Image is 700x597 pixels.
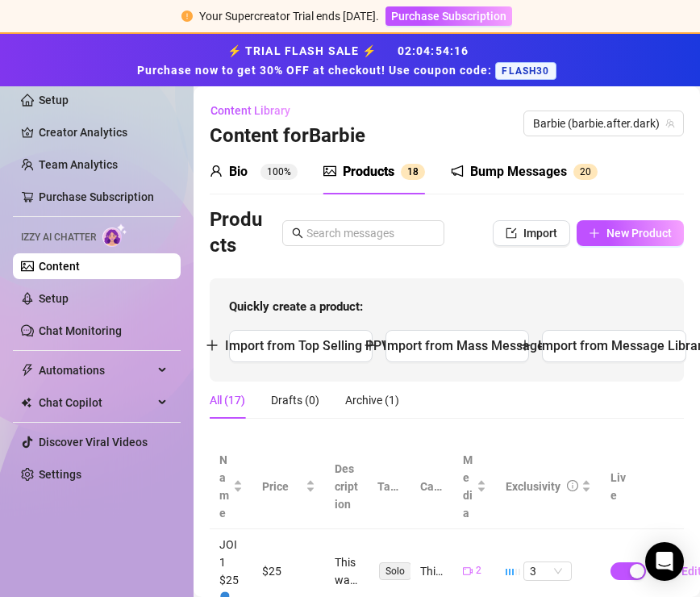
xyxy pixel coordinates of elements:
img: Chat Copilot [21,397,31,408]
span: plus [519,339,531,352]
th: Name [210,445,252,529]
span: search [292,228,303,239]
span: info-circle [567,480,578,491]
span: user [210,165,223,177]
span: plus [206,339,219,352]
th: Price [252,445,325,529]
button: Import [493,220,570,246]
span: 1 [407,166,413,177]
span: exclamation-circle [181,10,193,22]
span: picture [323,165,336,177]
span: Your Supercreator Trial ends [DATE]. [199,10,379,23]
a: Creator Analytics [39,119,168,145]
span: team [665,119,675,128]
a: Setup [39,94,69,106]
strong: Quickly create a product: [229,299,363,314]
div: Bio [229,162,248,182]
span: Chat Copilot [39,390,153,415]
span: Purchase Subscription [391,10,506,23]
input: Search messages [306,224,435,242]
span: Price [262,478,302,495]
span: Solo [379,562,411,580]
a: Purchase Subscription [385,10,512,23]
div: Archive (1) [345,391,399,409]
button: Import from Message Library [542,330,685,362]
button: New Product [577,220,684,246]
span: FLASH30 [495,62,556,80]
span: import [506,228,517,239]
th: Media [453,445,496,529]
h3: Products [210,207,262,259]
h3: Content for Barbie [210,123,365,149]
span: 2 [476,563,481,578]
div: Products [343,162,394,182]
sup: 20 [573,164,598,180]
span: Izzy AI Chatter [21,230,96,245]
span: 3 [530,562,565,580]
span: 02 : 04 : 54 : 16 [398,44,469,57]
th: Caption Example [410,445,453,529]
a: Setup [39,292,69,305]
sup: 100% [260,164,298,180]
th: Description [325,445,368,529]
span: thunderbolt [21,364,34,377]
span: plus [589,228,600,239]
div: Drafts (0) [271,391,319,409]
div: Exclusivity [506,478,560,495]
a: Discover Viral Videos [39,436,148,449]
div: Bump Messages [470,162,567,182]
div: All (17) [210,391,245,409]
span: Import from Mass Messages [383,338,551,353]
span: Automations [39,357,153,383]
span: Media [463,451,473,522]
span: Import [523,227,557,240]
a: Content [39,260,80,273]
th: Live [601,445,641,529]
button: Purchase Subscription [385,6,512,26]
a: Team Analytics [39,158,118,171]
span: 0 [585,166,591,177]
button: Import from Top Selling PPVs [229,330,373,362]
span: Content Library [210,104,290,117]
span: 8 [413,166,419,177]
div: This was my first JOI video!! Let me talk to you through your nut baby. I was so nervous to make ... [335,553,358,589]
img: AI Chatter [102,223,127,247]
span: Import from Top Selling PPVs [225,338,396,353]
strong: Purchase now to get 30% OFF at checkout! Use coupon code: [137,64,495,77]
span: Barbie (barbie.after.dark) [533,111,674,136]
strong: ⚡ TRIAL FLASH SALE ⚡ [137,44,562,77]
div: This was my first JOI video!! 🤪 Let me talk to you through your nut baby.💦 I was so nervous to ma... [420,562,444,580]
span: Name [219,451,230,522]
a: Purchase Subscription [39,190,154,203]
sup: 18 [401,164,425,180]
a: Chat Monitoring [39,324,122,337]
span: video-camera [463,566,473,576]
a: Settings [39,468,81,481]
span: 2 [580,166,585,177]
span: plus [364,339,377,352]
div: Open Intercom Messenger [645,542,684,581]
th: Tags [368,445,410,529]
button: Content Library [210,98,303,123]
span: New Product [606,227,672,240]
span: notification [451,165,464,177]
button: Import from Mass Messages [385,330,529,362]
